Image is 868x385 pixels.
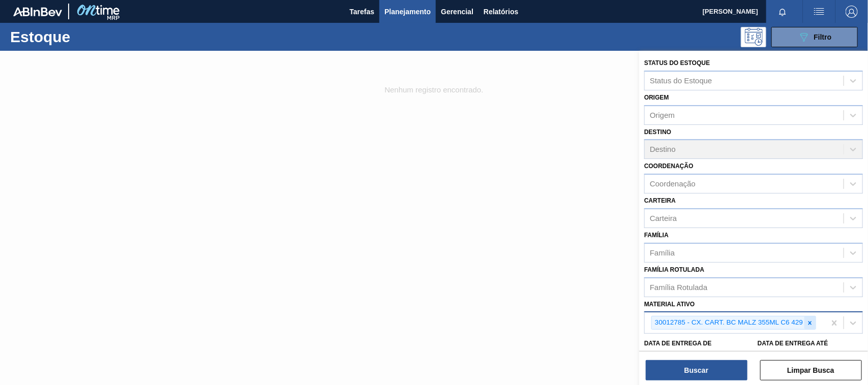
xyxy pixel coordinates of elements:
label: Origem [644,94,669,101]
div: Coordenação [650,180,696,188]
span: Relatórios [484,6,518,18]
button: Filtro [771,27,858,47]
label: Data de Entrega até [758,340,828,347]
label: Material ativo [644,301,695,308]
label: Destino [644,129,671,136]
label: Status do Estoque [644,59,710,67]
div: 30012785 - CX. CART. BC MALZ 355ML C6 429 [652,316,804,329]
span: Tarefas [349,6,374,18]
div: Carteira [650,214,677,222]
div: Pogramando: nenhum usuário selecionado [741,27,766,47]
img: TNhmsLtSVTkK8tSr43FrP2fwEKptu5GPRR3wAAAABJRU5ErkJggg== [13,7,62,16]
div: Família Rotulada [650,283,707,292]
span: Planejamento [384,6,431,18]
div: Origem [650,111,675,119]
label: Família [644,232,669,239]
span: Gerencial [441,6,473,18]
button: Notificações [766,5,799,19]
img: Logout [846,6,858,18]
label: Família Rotulada [644,266,704,273]
div: Status do Estoque [650,76,712,85]
span: Filtro [814,33,832,41]
label: Coordenação [644,163,694,170]
label: Carteira [644,197,676,204]
h1: Estoque [10,31,159,43]
label: Data de Entrega de [644,340,712,347]
div: Família [650,248,675,257]
img: userActions [813,6,825,18]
